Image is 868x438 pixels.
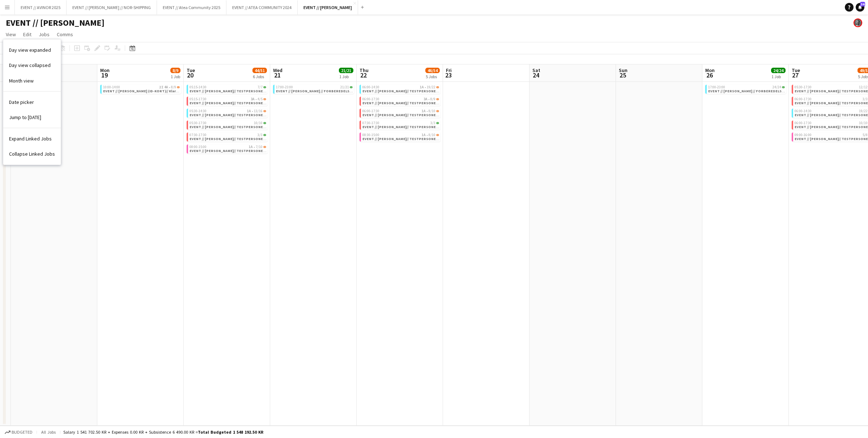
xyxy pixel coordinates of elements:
span: 09:00-16:00 [795,133,812,137]
div: • [362,133,439,137]
span: 22 [358,71,369,79]
app-job-card: 17:00-23:0021/21EVENT // [PERSON_NAME] // FORBEREDELSESDAG [273,85,354,94]
app-job-card: 08:30-15:001A•8/10EVENT // [PERSON_NAME]// TESTPERSONELL KARUSELL [359,132,441,142]
span: 8/10 [429,133,435,137]
span: 44/51 [252,68,267,73]
span: Sun [619,67,627,73]
span: Thu [359,67,369,73]
span: 4A [164,85,168,89]
span: 07:30-17:30 [362,121,379,125]
app-job-card: 08:00-15:001A•7/10EVENT // [PERSON_NAME]// TESTPERSONELL KARUSELL [187,144,268,153]
span: 21/21 [350,86,353,88]
span: 19/22 [427,85,435,89]
span: 10/10 [859,121,868,125]
span: 3/3 [263,134,266,136]
span: EVENT // AVINOR GARDERMOEN// TESTPERSONELL FORPLASS [190,89,286,93]
button: EVENT // Atea Community 2025 [157,0,226,14]
div: 5 Jobs [426,74,439,79]
span: Comms [57,31,73,38]
div: • [190,145,266,149]
span: 3/3 [258,133,263,137]
button: EVENT // AVINOR 2025 [15,0,67,14]
span: All jobs [40,429,57,435]
span: 05:30-14:30 [190,109,207,113]
div: • [362,97,439,101]
span: 06:00-14:30 [795,109,812,113]
span: EVENT // AVINOR GARDERMOEN// TESTPERSONELL FOP [190,136,275,141]
button: EVENT // [PERSON_NAME] // NOR-SHIPPING [67,0,157,14]
span: 3A [424,97,427,101]
span: 08:00-15:00 [190,145,207,149]
span: 06:00-17:30 [795,97,812,101]
app-job-card: 10:00-14:002I4A•8/9EVENT // [PERSON_NAME] (ID-KORT)// Klargjøring til Konseptverifikasjons [100,85,181,94]
span: Edit [23,31,31,38]
span: Collapse Linked Jobs [9,151,55,157]
span: EVENT // AVINOR GARDERMOEN// TESTPERSONELL FOP [362,125,448,129]
a: Jump to today [3,110,61,125]
app-job-card: 05:30-17:3010/10EVENT // [PERSON_NAME]// TESTPERSONELL SJÅFØR & CREW [187,121,268,130]
a: Day view collapsed [3,58,61,73]
app-job-card: 07:30-17:303/3EVENT // [PERSON_NAME]// TESTPERSONELL FOP [359,121,441,130]
span: 21/21 [339,68,353,73]
span: EVENT // AVINOR GARDERMOEN (ID-KORT)// Klargjøring til Konseptverifikasjons [103,89,233,93]
app-user-avatar: Tarjei Tuv [854,18,862,27]
span: 10/10 [254,121,263,125]
span: EVENT // AVINOR GARDERMOEN// TESTPERSONELL SBD/MAN/OZ [362,89,462,93]
span: 8/10 [436,134,439,136]
span: 05:15-14:30 [190,85,207,89]
span: 21/21 [340,85,349,89]
div: 05:30-14:301A•13/16EVENT // [PERSON_NAME]// TESTPERSONELL SBD/MAN/OZ [187,109,268,118]
span: 8/9 [170,68,180,73]
span: EVENT // AVINOR GARDERMOEN// TESTPERSONELL LAGER [362,101,451,105]
app-job-card: 05:15-14:307/7EVENT // [PERSON_NAME]// TESTPERSONELL FORPLASS [187,85,268,94]
span: 06:00-17:30 [795,121,812,125]
div: 1 Job [771,74,785,79]
span: 07:30-17:30 [190,133,207,137]
span: 17:00-23:00 [276,85,293,89]
span: 1A [422,133,426,137]
span: 1A [422,109,426,113]
span: Wed [273,67,282,73]
span: 20 [186,71,195,79]
span: 10:00-14:00 [103,85,120,89]
span: 8/9 [436,98,439,100]
span: 5/8 [863,133,868,137]
a: Comms [54,30,76,39]
div: Salary 1 541 702.50 KR + Expenses 0.00 KR + Subsistence 6 490.00 KR = [63,429,263,435]
span: 06:00-17:30 [362,109,379,113]
span: Day view expanded [9,47,51,53]
span: 06:00-17:30 [362,97,379,101]
span: Tue [792,67,800,73]
span: 05:30-17:30 [190,121,207,125]
span: 4/5 [263,98,266,100]
span: 8/10 [429,109,435,113]
span: Mon [705,67,715,73]
app-job-card: 17:00-23:0024/24EVENT // [PERSON_NAME] // FORBEREDELSESDAG [705,85,786,94]
span: 8/9 [177,86,180,88]
span: 13/16 [254,109,263,113]
app-job-card: 06:00-14:301A•19/22EVENT // [PERSON_NAME]// TESTPERSONELL SBD/MAN/OZ [359,85,441,94]
span: Date picker [9,99,34,105]
span: Sat [532,67,540,73]
span: 05:15-17:30 [190,97,207,101]
div: • [362,85,439,89]
a: Day view expanded [3,42,61,58]
span: EVENT // AVINOR GARDERMOEN// TESTPERSONELL LAGER [190,101,278,105]
span: 26 [704,71,715,79]
a: Edit [20,30,34,39]
span: 2I [159,85,163,89]
span: 19/22 [436,86,439,88]
span: 23 [445,71,452,79]
span: EVENT // AVINOR GARDERMOEN// TESTPERSONELL SJÅFØR & CREW [190,125,295,129]
div: 06:00-17:303A•8/9EVENT // [PERSON_NAME]// TESTPERSONELL LAGER [359,97,441,106]
span: View [6,31,16,38]
span: 24/24 [771,68,786,73]
a: Date picker [3,94,61,110]
span: 21 [272,71,282,79]
span: 13/16 [263,110,266,112]
span: 17:00-23:00 [708,85,725,89]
